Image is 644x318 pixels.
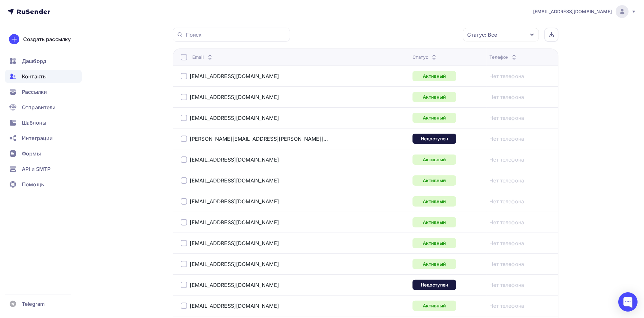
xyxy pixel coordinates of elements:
[22,119,46,127] span: Шаблоны
[489,302,524,310] a: Нет телефона
[467,31,497,39] div: Статус: Все
[192,54,214,60] div: Email
[186,31,286,38] input: Поиск
[413,92,456,102] div: Активный
[190,261,279,267] a: [EMAIL_ADDRESS][DOMAIN_NAME]
[22,150,41,157] span: Формы
[190,303,279,309] a: [EMAIL_ADDRESS][DOMAIN_NAME]
[413,196,456,207] div: Активный
[533,5,636,18] a: [EMAIL_ADDRESS][DOMAIN_NAME]
[489,218,524,226] a: Нет телефона
[22,57,46,65] span: Дашборд
[190,94,279,100] a: [EMAIL_ADDRESS][DOMAIN_NAME]
[413,113,456,123] div: Активный
[5,116,82,129] a: Шаблоны
[413,217,456,227] div: Активный
[22,103,56,111] span: Отправители
[5,85,82,98] a: Рассылки
[190,177,279,184] a: [EMAIL_ADDRESS][DOMAIN_NAME]
[22,88,47,96] span: Рассылки
[190,219,279,225] a: [EMAIL_ADDRESS][DOMAIN_NAME]
[22,134,53,142] span: Интеграции
[489,260,524,268] a: Нет телефона
[413,259,456,269] div: Активный
[413,301,456,311] div: Активный
[413,238,456,248] div: Активный
[23,35,71,43] div: Создать рассылку
[489,93,524,101] a: Нет телефона
[413,54,438,60] div: Статус
[190,240,279,246] a: [EMAIL_ADDRESS][DOMAIN_NAME]
[413,71,456,81] div: Активный
[489,177,524,184] a: Нет телефона
[22,181,44,188] span: Помощь
[22,165,50,173] span: API и SMTP
[413,175,456,186] div: Активный
[190,115,279,121] a: [EMAIL_ADDRESS][DOMAIN_NAME]
[22,73,47,80] span: Контакты
[5,55,82,67] a: Дашборд
[489,114,524,122] a: Нет телефона
[489,198,524,205] a: Нет телефона
[413,155,456,165] div: Активный
[190,73,279,79] a: [EMAIL_ADDRESS][DOMAIN_NAME]
[22,300,45,308] span: Telegram
[533,8,612,15] span: [EMAIL_ADDRESS][DOMAIN_NAME]
[5,147,82,160] a: Формы
[489,239,524,247] a: Нет телефона
[413,280,456,290] div: Недоступен
[5,70,82,83] a: Контакты
[190,156,279,163] a: [EMAIL_ADDRESS][DOMAIN_NAME]
[489,156,524,163] a: Нет телефона
[489,281,524,289] a: Нет телефона
[463,28,539,42] button: Статус: Все
[190,198,279,205] a: [EMAIL_ADDRESS][DOMAIN_NAME]
[190,136,328,142] a: [PERSON_NAME][EMAIL_ADDRESS][PERSON_NAME][DOMAIN_NAME]
[489,135,524,143] a: Нет телефона
[5,101,82,114] a: Отправители
[190,282,279,288] a: [EMAIL_ADDRESS][DOMAIN_NAME]
[489,72,524,80] a: Нет телефона
[489,54,518,60] div: Телефон
[413,134,456,144] div: Недоступен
